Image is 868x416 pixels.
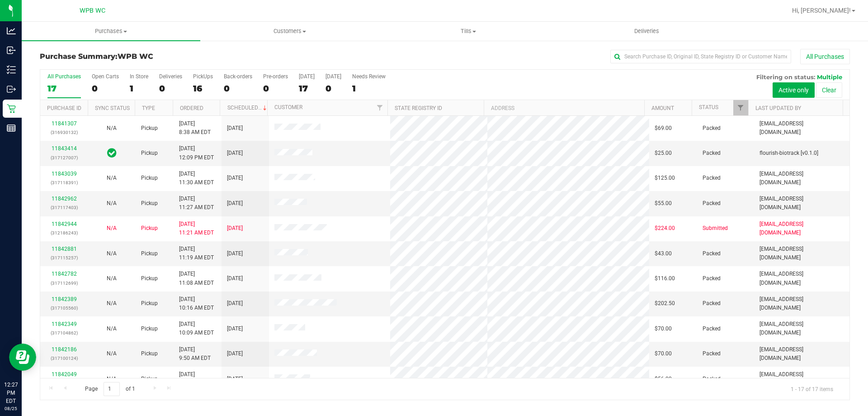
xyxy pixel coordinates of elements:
[107,174,117,182] button: N/A
[141,274,158,283] span: Pickup
[107,325,117,333] button: N/A
[759,295,844,312] span: [EMAIL_ADDRESS][DOMAIN_NAME]
[227,105,269,111] a: Scheduled
[159,73,182,80] div: Deliveries
[759,345,844,363] span: [EMAIL_ADDRESS][DOMAIN_NAME]
[107,375,117,383] button: N/A
[227,174,243,182] span: [DATE]
[92,73,119,80] div: Open Carts
[130,73,148,80] div: In Store
[159,83,182,94] div: 0
[703,199,721,208] span: Packed
[7,104,16,113] inline-svg: Retail
[52,346,77,353] a: 11842186
[759,370,844,387] span: [EMAIL_ADDRESS][DOMAIN_NAME]
[46,128,82,137] p: (316930132)
[52,171,77,177] a: 11843039
[7,85,16,94] inline-svg: Outbound
[46,178,82,187] p: (317118391)
[373,100,387,115] a: Filter
[655,149,672,158] span: $25.00
[484,100,644,116] th: Address
[352,73,386,80] div: Needs Review
[655,299,675,308] span: $202.50
[703,375,721,383] span: Packed
[22,22,200,41] a: Purchases
[395,105,442,111] a: State Registry ID
[77,382,142,396] span: Page of 1
[80,7,105,14] span: WPB WC
[4,405,18,412] p: 08/25
[179,370,211,387] span: [DATE] 9:49 AM EDT
[92,83,119,94] div: 0
[703,149,721,158] span: Packed
[107,199,117,208] button: N/A
[773,82,815,98] button: Active only
[7,26,16,35] inline-svg: Analytics
[107,124,117,133] button: N/A
[227,274,243,283] span: [DATE]
[179,170,214,187] span: [DATE] 11:30 AM EDT
[141,249,158,258] span: Pickup
[179,195,214,212] span: [DATE] 11:27 AM EDT
[180,105,203,111] a: Ordered
[200,22,379,41] a: Customers
[703,299,721,308] span: Packed
[179,220,214,237] span: [DATE] 11:21 AM EDT
[655,274,675,283] span: $116.00
[703,274,721,283] span: Packed
[703,124,721,133] span: Packed
[52,145,77,152] a: 11843414
[703,349,721,358] span: Packed
[651,105,674,111] a: Amount
[46,304,82,312] p: (317105560)
[141,149,158,158] span: Pickup
[227,249,243,258] span: [DATE]
[107,299,117,308] button: N/A
[141,174,158,182] span: Pickup
[142,105,155,111] a: Type
[7,124,16,133] inline-svg: Reports
[755,105,801,111] a: Last Updated By
[52,120,77,127] a: 11841307
[759,149,818,158] span: flourish-biotrack [v0.1.0]
[46,354,82,363] p: (317100124)
[179,295,214,312] span: [DATE] 10:16 AM EDT
[227,299,243,308] span: [DATE]
[141,325,158,333] span: Pickup
[47,105,81,111] a: Purchase ID
[52,296,77,302] a: 11842389
[179,120,211,137] span: [DATE] 8:38 AM EDT
[46,329,82,337] p: (317104862)
[107,275,117,282] span: Not Applicable
[193,73,213,80] div: PickUps
[107,249,117,258] button: N/A
[703,325,721,333] span: Packed
[655,249,672,258] span: $43.00
[227,375,243,383] span: [DATE]
[655,199,672,208] span: $55.00
[141,199,158,208] span: Pickup
[9,344,36,371] iframe: Resource center
[227,325,243,333] span: [DATE]
[299,73,315,80] div: [DATE]
[299,83,315,94] div: 17
[104,382,120,396] input: 1
[107,376,117,382] span: Not Applicable
[557,22,736,41] a: Deliveries
[107,225,117,231] span: Not Applicable
[655,375,672,383] span: $56.00
[46,153,82,162] p: (317127007)
[52,271,77,277] a: 11842782
[107,175,117,181] span: Not Applicable
[699,104,718,110] a: Status
[179,144,214,162] span: [DATE] 12:09 PM EDT
[7,65,16,74] inline-svg: Inventory
[52,196,77,202] a: 11842962
[107,274,117,283] button: N/A
[622,27,671,35] span: Deliveries
[800,49,850,64] button: All Purchases
[274,104,302,110] a: Customer
[703,249,721,258] span: Packed
[107,200,117,206] span: Not Applicable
